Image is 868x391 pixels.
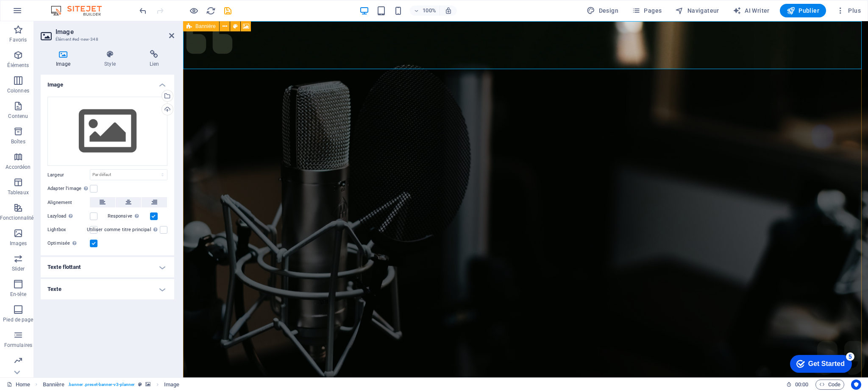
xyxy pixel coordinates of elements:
[56,36,157,43] h3: Élément #ed-new-348
[43,380,65,390] span: Cliquez pour sélectionner. Double-cliquez pour modifier.
[41,279,174,299] h4: Texte
[145,382,150,387] i: Cet élément contient un arrière-plan.
[836,6,861,15] span: Plus
[410,6,440,16] button: 100%
[9,36,27,43] p: Favoris
[41,257,174,277] h4: Texte flottant
[47,97,167,166] div: Sélectionnez les fichiers depuis le Gestionnaire de fichiers, les photos du stock ou téléversez u...
[819,380,840,390] span: Code
[6,164,31,170] p: Accordéon
[43,380,180,390] nav: breadcrumb
[49,6,112,16] img: Editor Logo
[851,380,861,390] button: Usercentrics
[7,62,29,69] p: Éléments
[89,50,134,68] h4: Style
[12,265,25,272] p: Slider
[47,238,90,249] label: Optimisée
[108,211,150,221] label: Responsive
[206,6,216,16] i: Actualiser la page
[795,380,808,390] span: 00 00
[47,173,90,177] label: Largeur
[164,380,179,390] span: Cliquez pour sélectionner. Double-cliquez pour modifier.
[733,6,770,15] span: AI Writer
[7,380,30,390] a: Cliquez pour annuler la sélection. Double-cliquez pour ouvrir Pages.
[7,4,69,22] div: Get Started 5 items remaining, 0% complete
[63,2,71,10] div: 5
[138,382,142,387] i: Cet élément est une présélection personnalisable.
[47,184,90,194] label: Adapter l'image
[815,380,844,390] button: Code
[583,4,622,17] div: Design (Ctrl+Alt+Y)
[10,291,26,298] p: En-tête
[87,225,160,235] label: Utiliser comme titre principal
[206,6,216,16] button: reload
[629,4,665,17] button: Pages
[3,316,33,323] p: Pied de page
[47,198,90,208] label: Alignement
[189,6,199,16] button: Cliquez ici pour quitter le mode Aperçu et poursuivre l'édition.
[583,4,622,17] button: Design
[7,87,29,94] p: Colonnes
[223,6,233,16] i: Enregistrer (Ctrl+S)
[787,6,819,15] span: Publier
[632,6,662,15] span: Pages
[729,4,773,17] button: AI Writer
[134,50,174,68] h4: Lien
[68,380,135,390] span: . banner .preset-banner-v3-planner
[4,342,32,349] p: Formulaires
[10,240,27,247] p: Images
[195,24,216,29] span: Bannière
[47,225,90,235] label: Lightbox
[11,138,25,145] p: Boîtes
[8,113,28,120] p: Contenu
[587,6,618,15] span: Design
[47,211,90,221] label: Lazyload
[138,6,148,16] button: undo
[786,380,809,390] h6: Durée de la session
[672,4,722,17] button: Navigateur
[41,50,89,68] h4: Image
[8,189,29,196] p: Tableaux
[445,7,452,14] i: Lors du redimensionnement, ajuster automatiquement le niveau de zoom en fonction de l'appareil sé...
[780,4,826,17] button: Publier
[675,6,719,15] span: Navigateur
[56,28,174,36] h2: Image
[25,9,61,17] div: Get Started
[423,6,436,16] h6: 100%
[801,381,802,388] span: :
[833,4,864,17] button: Plus
[223,6,233,16] button: save
[41,75,174,90] h4: Image
[138,6,148,16] i: Annuler : Ajouter un élément (Ctrl+Z)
